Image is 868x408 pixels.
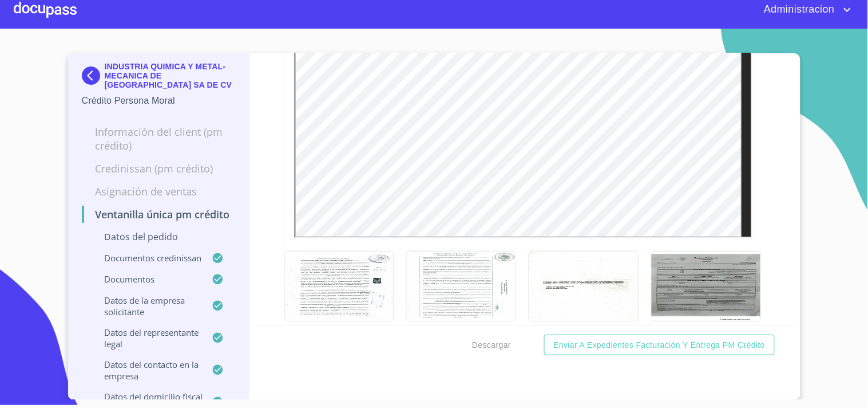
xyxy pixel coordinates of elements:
p: INDUSTRIA QUIMICA Y METAL-MECANICA DE [GEOGRAPHIC_DATA] SA DE CV [105,62,236,89]
p: Crédito Persona Moral [82,94,236,108]
p: Acta Constitutiva con poderes [406,321,515,354]
div: INDUSTRIA QUIMICA Y METAL-MECANICA DE [GEOGRAPHIC_DATA] SA DE CV [82,62,236,94]
p: Asignación de Ventas [82,185,236,198]
img: Acta Constitutiva con poderes [652,252,760,321]
p: Información del Client (PM crédito) [82,125,236,152]
p: Acta Constitutiva con poderes [529,321,637,354]
span: Enviar a Expedientes Facturación y Entrega PM crédito [553,338,765,352]
span: Administracion [755,1,841,19]
button: Enviar a Expedientes Facturación y Entrega PM crédito [544,335,774,356]
p: Acta Constitutiva con poderes [651,321,760,354]
img: Docupass spot blue [82,66,105,85]
button: account of current user [755,1,854,19]
img: Acta Constitutiva con poderes [529,252,638,321]
span: Descargar [472,338,511,352]
p: Acta Constitutiva con poderes [284,321,393,354]
p: Credinissan (PM crédito) [82,162,236,175]
button: Descargar [467,335,516,356]
p: Documentos [82,273,212,285]
p: Datos del pedido [82,230,236,243]
img: Acta Constitutiva con poderes [285,252,394,321]
p: Documentos CrediNissan [82,252,212,264]
p: Ventanilla única PM crédito [82,207,236,221]
p: Datos de la empresa solicitante [82,295,212,317]
img: Acta Constitutiva con poderes [407,252,516,321]
p: Datos del representante legal [82,327,212,350]
p: Datos del contacto en la empresa [82,359,212,382]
